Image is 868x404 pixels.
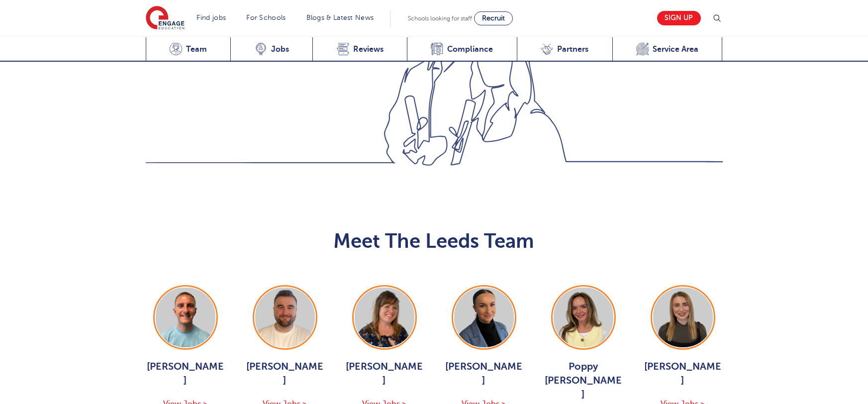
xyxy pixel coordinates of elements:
[271,44,289,54] span: Jobs
[444,360,524,388] span: [PERSON_NAME]
[146,360,225,388] span: [PERSON_NAME]
[474,11,513,25] a: Recruit
[447,44,493,54] span: Compliance
[186,44,207,54] span: Team
[255,288,315,347] img: Chris Rushton
[245,360,325,388] span: [PERSON_NAME]
[156,288,215,347] img: George Dignam
[355,288,414,347] img: Joanne Wright
[454,288,514,347] img: Holly Johnson
[230,37,312,62] a: Jobs
[345,360,424,388] span: [PERSON_NAME]
[146,229,723,253] h2: Meet The Leeds Team
[653,44,698,54] span: Service Area
[146,37,231,62] a: Team
[146,6,185,31] img: Engage Education
[246,14,286,21] a: For Schools
[554,288,613,347] img: Poppy Burnside
[657,11,701,25] a: Sign up
[197,14,226,21] a: Find jobs
[544,360,623,402] span: Poppy [PERSON_NAME]
[557,44,588,54] span: Partners
[612,37,723,62] a: Service Area
[408,15,472,22] span: Schools looking for staff
[643,360,723,388] span: [PERSON_NAME]
[653,288,713,347] img: Layla McCosker
[407,37,517,62] a: Compliance
[353,44,384,54] span: Reviews
[517,37,612,62] a: Partners
[312,37,407,62] a: Reviews
[482,14,505,22] span: Recruit
[306,14,374,21] a: Blogs & Latest News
